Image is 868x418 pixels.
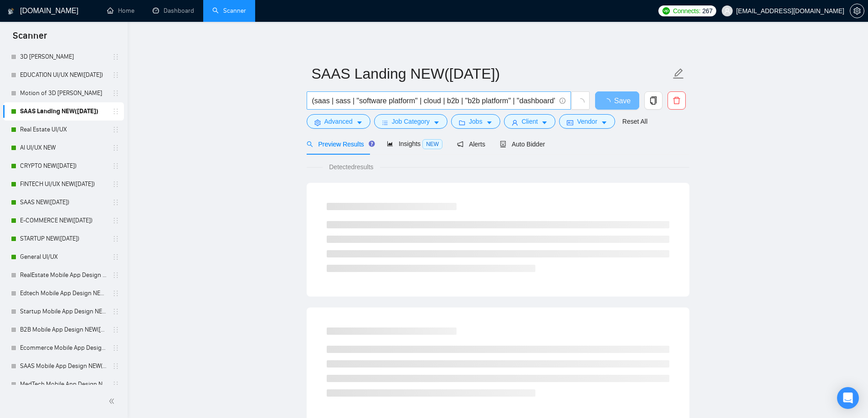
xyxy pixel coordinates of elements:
[20,139,107,157] a: AI UI/UX NEW
[112,290,119,297] span: holder
[459,119,465,126] span: folder
[451,114,500,129] button: folderJobscaret-down
[356,119,363,126] span: caret-down
[673,6,700,16] span: Connects:
[512,119,518,126] span: user
[20,284,107,302] a: Edtech Mobile App Design NEW([DATE])
[112,71,119,79] span: holder
[112,90,119,97] span: holder
[112,253,119,261] span: holder
[724,8,730,14] span: user
[577,116,597,126] span: Vendor
[112,308,119,315] span: holder
[20,157,107,175] a: CRYPTO NEW([DATE])
[457,141,463,147] span: notification
[469,116,483,126] span: Jobs
[374,114,447,129] button: barsJob Categorycaret-down
[112,108,119,115] span: holder
[112,144,119,151] span: holder
[702,6,712,16] span: 267
[20,248,107,266] a: General UI/UX
[20,339,107,357] a: Ecommerce Mobile App Design NEW([DATE])
[837,387,859,409] div: Open Intercom Messenger
[601,119,607,126] span: caret-down
[433,119,440,126] span: caret-down
[20,48,107,66] a: 3D [PERSON_NAME]
[382,119,388,126] span: bars
[323,162,380,172] span: Detected results
[486,119,493,126] span: caret-down
[500,141,506,147] span: robot
[541,119,548,126] span: caret-down
[112,363,119,370] span: holder
[112,181,119,188] span: holder
[112,272,119,279] span: holder
[20,84,107,102] a: Motion of 3D [PERSON_NAME]
[112,162,119,170] span: holder
[560,98,565,104] span: info-circle
[668,96,685,105] span: delete
[622,116,647,126] a: Reset All
[153,7,194,15] a: dashboardDashboard
[112,381,119,388] span: holder
[644,91,663,110] button: copy
[20,357,107,375] a: SAAS Mobile App Design NEW([DATE])
[368,140,376,148] div: Tooltip anchor
[212,7,246,15] a: searchScanner
[108,397,118,406] span: double-left
[112,53,119,60] span: holder
[20,175,107,193] a: FINTECH UI/UX NEW([DATE])
[20,302,107,321] a: Startup Mobile App Design NEW([DATE])
[20,102,107,121] a: SAAS Landing NEW([DATE])
[559,114,615,129] button: idcardVendorcaret-down
[668,91,686,110] button: delete
[312,95,555,106] input: Search Freelance Jobs...
[850,4,864,18] button: setting
[20,266,107,284] a: RealEstate Mobile App Design NEW([DATE])
[112,235,119,242] span: holder
[457,141,485,148] span: Alerts
[20,212,107,230] a: E-COMMERCE NEW([DATE])
[603,98,614,106] span: loading
[595,91,639,110] button: Save
[112,344,119,352] span: holder
[387,141,393,147] span: area-chart
[20,321,107,339] a: B2B Mobile App Design NEW([DATE])
[5,29,54,48] span: Scanner
[850,7,864,15] a: setting
[614,95,631,106] span: Save
[312,62,671,85] input: Scanner name...
[112,199,119,206] span: holder
[112,126,119,133] span: holder
[522,116,538,126] span: Client
[500,141,545,148] span: Auto Bidder
[20,375,107,393] a: MedTech Mobile App Design NEW([DATE])
[107,7,134,15] a: homeHome
[392,116,430,126] span: Job Category
[20,193,107,212] a: SAAS NEW([DATE])
[504,114,556,129] button: userClientcaret-down
[324,116,353,126] span: Advanced
[673,68,684,80] span: edit
[112,326,119,333] span: holder
[20,66,107,84] a: EDUCATION UI/UX NEW([DATE])
[8,4,14,19] img: logo
[567,119,573,126] span: idcard
[576,98,585,106] span: loading
[387,140,442,147] span: Insights
[20,230,107,248] a: STARTUP NEW([DATE])
[422,139,442,149] span: NEW
[307,114,370,129] button: settingAdvancedcaret-down
[307,141,372,148] span: Preview Results
[112,217,119,224] span: holder
[663,7,670,15] img: upwork-logo.png
[314,119,321,126] span: setting
[20,121,107,139] a: Real Estate UI/UX
[307,141,313,147] span: search
[645,96,662,105] span: copy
